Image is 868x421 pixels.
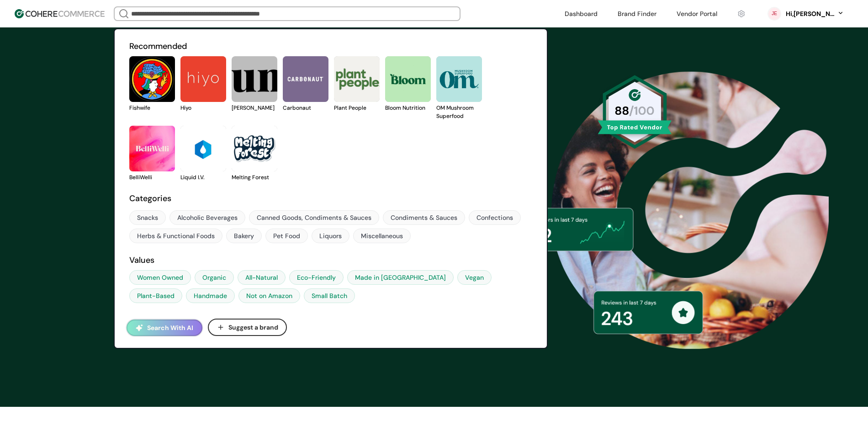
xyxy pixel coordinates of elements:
[127,320,202,336] button: Search With AI
[129,288,182,303] a: Plant-Based
[129,210,166,225] a: Snacks
[289,270,344,285] a: Eco-Friendly
[246,291,292,301] div: Not on Amazon
[177,213,238,223] div: Alcoholic Beverages
[304,288,355,303] a: Small Batch
[169,210,245,225] a: Alcoholic Beverages
[476,213,513,223] div: Confections
[186,288,235,303] a: Handmade
[257,213,371,223] div: Canned Goods, Condiments & Sauces
[129,229,222,243] a: Herbs & Functional Foods
[234,231,254,241] div: Bakery
[129,40,532,53] h2: Recommended
[194,291,227,301] div: Handmade
[137,291,175,301] div: Plant-Based
[347,270,454,285] a: Made in [GEOGRAPHIC_DATA]
[273,231,300,241] div: Pet Food
[355,273,446,282] div: Made in [GEOGRAPHIC_DATA]
[129,254,532,266] h2: Values
[249,210,379,225] a: Canned Goods, Condiments & Sauces
[129,270,191,285] a: Women Owned
[361,231,403,241] div: Miscellaneous
[312,229,349,243] a: Liquors
[137,231,215,241] div: Herbs & Functional Foods
[137,273,183,282] div: Women Owned
[195,270,234,285] a: Organic
[245,273,278,282] div: All-Natural
[265,229,308,243] a: Pet Food
[312,291,347,301] div: Small Batch
[238,288,300,303] a: Not on Amazon
[353,229,411,243] a: Miscellaneous
[15,9,105,18] img: Cohere Logo
[383,210,465,225] a: Condiments & Sauces
[767,7,781,21] svg: 0 percent
[469,210,521,225] a: Confections
[785,9,835,19] div: Hi, [PERSON_NAME]
[465,273,484,282] div: Vegan
[457,270,492,285] a: Vegan
[226,229,262,243] a: Bakery
[208,319,287,336] button: Suggest a brand
[319,231,342,241] div: Liquors
[297,273,336,282] div: Eco-Friendly
[137,213,158,223] div: Snacks
[391,213,457,223] div: Condiments & Sauces
[238,270,286,285] a: All-Natural
[129,192,532,205] h2: Categories
[202,273,226,282] div: Organic
[785,9,844,19] button: Hi,[PERSON_NAME]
